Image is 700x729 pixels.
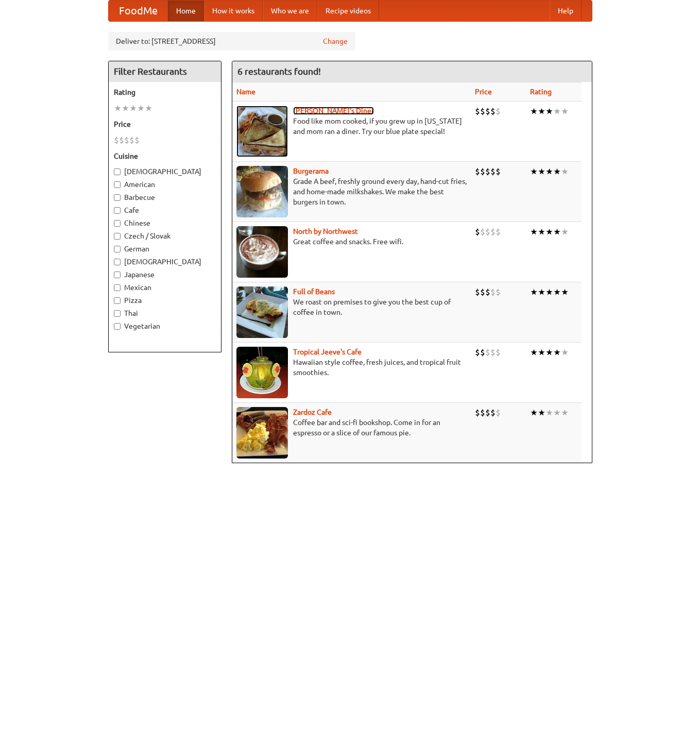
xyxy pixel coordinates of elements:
[114,310,121,317] input: Thai
[114,103,122,114] li: ★
[530,407,538,418] li: ★
[108,32,355,50] div: Deliver to: [STREET_ADDRESS]
[114,134,119,146] li: $
[496,166,501,177] li: $
[237,66,321,76] ng-pluralize: 6 restaurants found!
[263,1,317,21] a: Who we are
[561,166,569,177] li: ★
[530,226,538,238] li: ★
[129,103,137,114] li: ★
[114,205,216,215] label: Cafe
[538,407,545,418] li: ★
[114,218,216,228] label: Chinese
[480,106,485,117] li: $
[114,231,216,241] label: Czech / Slovak
[475,226,480,238] li: $
[530,286,538,298] li: ★
[530,88,552,96] a: Rating
[145,103,152,114] li: ★
[236,116,467,137] p: Food like mom cooked, if you grew up in [US_STATE] and mom ran a diner. Try our blue plate special!
[496,226,501,238] li: $
[545,347,553,358] li: ★
[114,244,216,254] label: German
[114,295,216,306] label: Pizza
[480,286,485,298] li: $
[122,103,129,114] li: ★
[545,106,553,117] li: ★
[485,226,490,238] li: $
[119,134,124,146] li: $
[114,323,121,330] input: Vegetarian
[114,246,121,252] input: German
[530,106,538,117] li: ★
[129,134,134,146] li: $
[134,134,140,146] li: $
[480,407,485,418] li: $
[317,1,379,21] a: Recipe videos
[496,286,501,298] li: $
[490,166,496,177] li: $
[168,1,204,21] a: Home
[236,236,467,247] p: Great coffee and snacks. Free wifi.
[114,269,216,280] label: Japanese
[490,347,496,358] li: $
[496,347,501,358] li: $
[490,226,496,238] li: $
[561,106,569,117] li: ★
[114,284,121,291] input: Mexican
[561,226,569,238] li: ★
[114,259,121,265] input: [DEMOGRAPHIC_DATA]
[545,407,553,418] li: ★
[236,286,288,338] img: beans.jpg
[114,321,216,331] label: Vegetarian
[114,166,216,177] label: [DEMOGRAPHIC_DATA]
[530,166,538,177] li: ★
[109,61,221,82] h4: Filter Restaurants
[137,103,145,114] li: ★
[485,286,490,298] li: $
[538,226,545,238] li: ★
[553,407,561,418] li: ★
[475,106,480,117] li: $
[553,347,561,358] li: ★
[323,36,348,46] a: Change
[204,1,263,21] a: How it works
[124,134,129,146] li: $
[293,408,332,416] b: Zardoz Cafe
[530,347,538,358] li: ★
[114,257,216,267] label: [DEMOGRAPHIC_DATA]
[496,106,501,117] li: $
[293,287,335,296] b: Full of Beans
[293,348,362,356] a: Tropical Jeeve's Cafe
[293,107,374,115] a: [PERSON_NAME]'s Diner
[545,286,553,298] li: ★
[538,166,545,177] li: ★
[538,286,545,298] li: ★
[545,226,553,238] li: ★
[114,119,216,129] h5: Price
[236,176,467,207] p: Grade A beef, freshly ground every day, hand-cut fries, and home-made milkshakes. We make the bes...
[490,106,496,117] li: $
[236,407,288,459] img: zardoz.jpg
[480,166,485,177] li: $
[538,106,545,117] li: ★
[114,272,121,278] input: Japanese
[236,166,288,217] img: burgerama.jpg
[114,179,216,190] label: American
[236,357,467,378] p: Hawaiian style coffee, fresh juices, and tropical fruit smoothies.
[496,407,501,418] li: $
[538,347,545,358] li: ★
[236,106,288,157] img: sallys.jpg
[485,407,490,418] li: $
[553,106,561,117] li: ★
[553,226,561,238] li: ★
[114,308,216,318] label: Thai
[480,226,485,238] li: $
[545,166,553,177] li: ★
[485,347,490,358] li: $
[114,282,216,293] label: Mexican
[114,194,121,201] input: Barbecue
[561,347,569,358] li: ★
[293,167,329,175] b: Burgerama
